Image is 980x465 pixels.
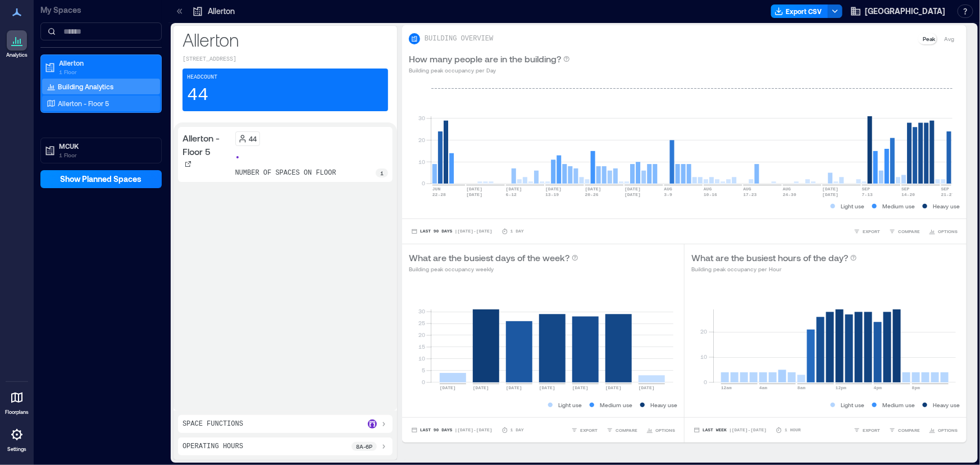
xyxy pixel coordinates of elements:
[539,385,555,390] text: [DATE]
[836,385,846,390] text: 12pm
[418,115,425,121] tspan: 30
[655,427,675,434] span: OPTIONS
[851,226,882,237] button: EXPORT
[466,192,482,197] text: [DATE]
[418,308,425,314] tspan: 30
[863,427,880,434] span: EXPORT
[865,6,945,17] span: [GEOGRAPHIC_DATA]
[506,186,522,192] text: [DATE]
[409,251,569,265] p: What are the busiest days of the week?
[938,427,958,434] span: OPTIONS
[59,67,153,76] p: 1 Floor
[851,425,882,436] button: EXPORT
[58,82,113,91] p: Building Analytics
[823,192,839,197] text: [DATE]
[933,400,960,409] p: Heavy use
[409,52,561,66] p: How many people are in the building?
[923,34,935,43] p: Peak
[208,6,235,17] p: Allerton
[466,186,482,192] text: [DATE]
[580,427,598,434] span: EXPORT
[422,180,425,186] tspan: 0
[771,4,828,18] button: Export CSV
[882,202,915,211] p: Medium use
[701,329,708,335] tspan: 20
[664,192,673,197] text: 3-9
[249,134,257,143] p: 44
[418,343,425,350] tspan: 15
[40,4,162,16] p: My Spaces
[510,228,524,235] p: 1 Day
[783,186,791,192] text: AUG
[841,202,864,211] p: Light use
[356,442,372,451] p: 8a - 6p
[901,192,915,197] text: 14-20
[847,2,949,20] button: [GEOGRAPHIC_DATA]
[418,136,425,143] tspan: 20
[506,192,517,197] text: 6-12
[7,446,26,453] p: Settings
[418,320,425,326] tspan: 25
[938,228,958,235] span: OPTIONS
[704,379,708,385] tspan: 0
[187,84,208,107] p: 44
[183,131,231,158] p: Allerton - Floor 5
[797,385,806,390] text: 8am
[744,186,752,192] text: AUG
[409,226,495,237] button: Last 90 Days |[DATE]-[DATE]
[721,385,732,390] text: 12am
[432,192,446,197] text: 22-28
[183,55,388,64] p: [STREET_ADDRESS]
[644,425,677,436] button: OPTIONS
[545,186,562,192] text: [DATE]
[506,385,522,390] text: [DATE]
[61,174,142,185] span: Show Planned Spaces
[380,168,384,177] p: 1
[59,142,153,151] p: MCUK
[901,186,910,192] text: SEP
[862,186,870,192] text: SEP
[59,58,153,67] p: Allerton
[510,427,524,434] p: 1 Day
[823,186,839,192] text: [DATE]
[558,400,582,409] p: Light use
[600,400,632,409] p: Medium use
[59,151,153,159] p: 1 Floor
[235,168,336,177] p: number of spaces on floor
[183,420,243,428] p: Space Functions
[898,427,920,434] span: COMPARE
[759,385,768,390] text: 4am
[585,186,601,192] text: [DATE]
[874,385,882,390] text: 4pm
[927,226,960,237] button: OPTIONS
[58,99,109,108] p: Allerton - Floor 5
[409,425,495,436] button: Last 90 Days |[DATE]-[DATE]
[3,27,31,62] a: Analytics
[183,28,388,51] p: Allerton
[422,379,425,385] tspan: 0
[625,186,641,192] text: [DATE]
[625,192,641,197] text: [DATE]
[616,427,637,434] span: COMPARE
[664,186,673,192] text: AUG
[882,400,915,409] p: Medium use
[418,355,425,362] tspan: 10
[187,73,217,82] p: Headcount
[841,400,864,409] p: Light use
[440,385,456,390] text: [DATE]
[944,34,954,43] p: Avg
[783,192,796,197] text: 24-30
[941,192,955,197] text: 21-27
[545,192,559,197] text: 13-19
[933,202,960,211] p: Heavy use
[691,425,769,436] button: Last Week |[DATE]-[DATE]
[572,385,589,390] text: [DATE]
[639,385,655,390] text: [DATE]
[6,52,28,58] p: Analytics
[785,427,801,434] p: 1 Hour
[604,425,640,436] button: COMPARE
[432,186,441,192] text: JUN
[409,66,570,75] p: Building peak occupancy per Day
[912,385,920,390] text: 8pm
[5,409,29,416] p: Floorplans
